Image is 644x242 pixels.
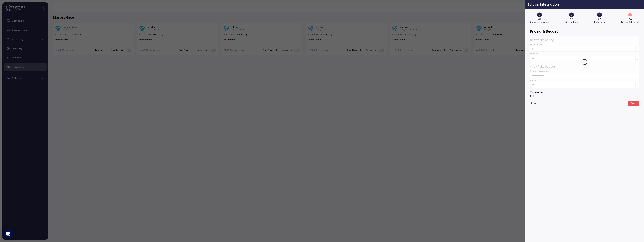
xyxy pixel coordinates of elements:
[528,3,636,6] h2: Edit an integration
[594,12,605,24] button: 03Metadata
[530,29,639,34] h3: Pricing & Budget
[631,101,636,106] span: Save
[530,101,536,106] span: Back
[628,101,639,106] button: Save
[530,90,639,94] p: Timezone
[530,12,549,24] button: 01Setup integration
[621,21,639,23] span: Pricing & Budget
[598,18,601,20] span: 03
[627,12,633,18] span: 4
[628,18,632,20] span: 04
[565,12,578,24] button: 02Credentials
[570,18,573,20] span: 02
[4,229,13,238] div: Open Intercom Messenger
[530,21,549,23] span: Setup integration
[538,18,541,20] span: 01
[530,101,536,106] button: Back
[530,94,639,97] p: UTC
[621,12,639,24] button: 404Pricing & Budget
[565,21,578,23] span: Credentials
[594,21,605,23] span: Metadata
